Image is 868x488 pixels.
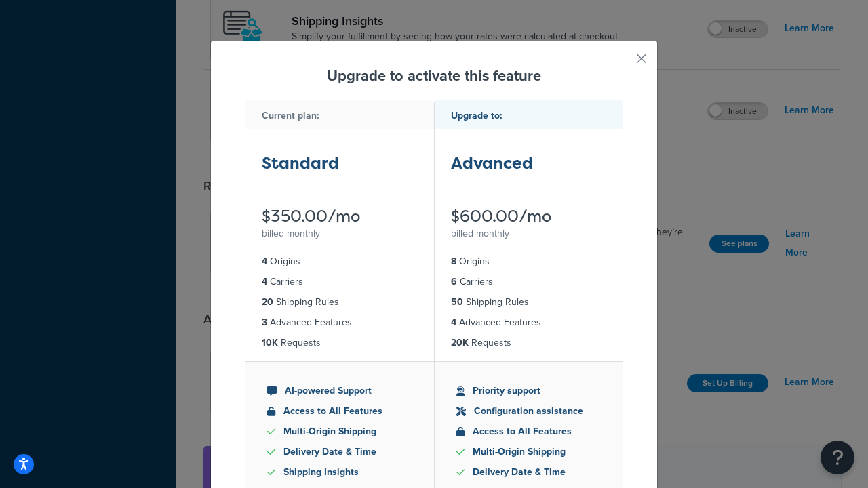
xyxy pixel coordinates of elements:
li: Origins [262,254,418,269]
li: Requests [262,335,418,350]
li: Access to All Features [267,404,412,419]
strong: 8 [451,254,456,268]
strong: 4 [262,274,267,289]
strong: 20K [451,335,469,350]
li: Multi-Origin Shipping [456,445,601,460]
li: Access to All Features [456,424,601,439]
strong: 4 [262,254,267,268]
li: Shipping Insights [267,465,412,480]
li: Delivery Date & Time [267,445,412,460]
div: billed monthly [262,224,418,243]
li: Advanced Features [451,315,607,330]
li: Carriers [451,274,607,289]
div: $600.00/mo [451,208,607,224]
li: Origins [451,254,607,269]
strong: Advanced [451,152,533,174]
li: Carriers [262,274,418,289]
strong: 3 [262,315,267,329]
li: Shipping Rules [451,295,607,310]
strong: 10K [262,335,278,350]
div: Upgrade to: [435,100,623,129]
div: Current plan: [245,100,434,129]
strong: 20 [262,295,273,309]
li: Delivery Date & Time [456,465,601,480]
li: Requests [451,335,607,350]
div: $350.00/mo [262,208,418,224]
div: billed monthly [451,224,607,243]
li: Priority support [456,384,601,399]
li: Configuration assistance [456,404,601,419]
li: Multi-Origin Shipping [267,424,412,439]
strong: Upgrade to activate this feature [327,64,541,87]
li: Advanced Features [262,315,418,330]
li: Shipping Rules [262,295,418,310]
strong: Standard [262,152,339,174]
li: AI-powered Support [267,384,412,399]
strong: 6 [451,274,457,289]
strong: 4 [451,315,456,329]
strong: 50 [451,295,463,309]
